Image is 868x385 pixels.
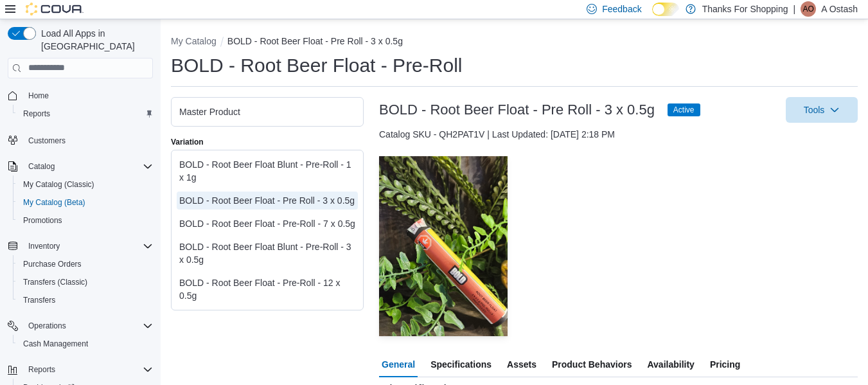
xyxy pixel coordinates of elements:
[23,159,153,174] span: Catalog
[23,132,153,148] span: Customers
[23,238,65,254] button: Inventory
[382,352,415,377] span: General
[3,237,158,255] button: Inventory
[18,274,153,290] span: Transfers (Classic)
[602,3,641,15] span: Feedback
[507,352,536,377] span: Assets
[803,1,814,17] span: AO
[23,362,153,377] span: Reports
[171,137,204,147] label: Variation
[23,133,71,148] a: Customers
[552,352,632,377] span: Product Behaviors
[379,102,655,118] h3: BOLD - Root Beer Float - Pre Roll - 3 x 0.5g
[668,103,700,116] span: Active
[28,364,55,375] span: Reports
[18,256,87,272] a: Purchase Orders
[179,105,355,118] div: Master Product
[3,86,158,105] button: Home
[18,213,67,228] a: Promotions
[3,361,158,379] button: Reports
[23,318,153,334] span: Operations
[652,3,679,16] input: Dark Mode
[18,336,93,352] a: Cash Management
[804,103,825,116] span: Tools
[18,106,55,121] a: Reports
[179,194,355,207] div: BOLD - Root Beer Float - Pre Roll - 3 x 0.5g
[801,1,816,17] div: A Ostash
[227,36,403,46] button: BOLD - Root Beer Float - Pre Roll - 3 x 0.5g
[23,197,85,208] span: My Catalog (Beta)
[179,240,355,266] div: BOLD - Root Beer Float Blunt - Pre-Roll - 3 x 0.5g
[3,317,158,335] button: Operations
[673,104,695,116] span: Active
[13,175,158,193] button: My Catalog (Classic)
[28,161,55,172] span: Catalog
[702,1,788,17] p: Thanks For Shopping
[23,339,88,349] span: Cash Management
[18,195,153,210] span: My Catalog (Beta)
[13,211,158,229] button: Promotions
[23,109,50,119] span: Reports
[28,136,66,146] span: Customers
[18,336,153,352] span: Cash Management
[13,273,158,291] button: Transfers (Classic)
[13,291,158,309] button: Transfers
[179,276,355,302] div: BOLD - Root Beer Float - Pre-Roll - 12 x 0.5g
[786,97,858,123] button: Tools
[379,156,508,336] img: Image for BOLD - Root Beer Float - Pre Roll - 3 x 0.5g
[28,241,60,251] span: Inventory
[23,238,153,254] span: Inventory
[652,16,653,17] span: Dark Mode
[379,128,858,141] div: Catalog SKU - QH2PAT1V | Last Updated: [DATE] 2:18 PM
[18,177,153,192] span: My Catalog (Classic)
[179,158,355,184] div: BOLD - Root Beer Float Blunt - Pre-Roll - 1 x 1g
[18,292,153,308] span: Transfers
[18,292,60,308] a: Transfers
[23,259,82,269] span: Purchase Orders
[36,27,153,53] span: Load All Apps in [GEOGRAPHIC_DATA]
[647,352,694,377] span: Availability
[18,177,100,192] a: My Catalog (Classic)
[18,274,93,290] a: Transfers (Classic)
[710,352,740,377] span: Pricing
[18,256,153,272] span: Purchase Orders
[171,36,217,46] button: My Catalog
[23,295,55,305] span: Transfers
[13,335,158,353] button: Cash Management
[18,213,153,228] span: Promotions
[18,106,153,121] span: Reports
[171,53,462,78] h1: BOLD - Root Beer Float - Pre-Roll
[23,277,87,287] span: Transfers (Classic)
[28,321,66,331] span: Operations
[171,35,858,50] nav: An example of EuiBreadcrumbs
[13,193,158,211] button: My Catalog (Beta)
[3,157,158,175] button: Catalog
[23,159,60,174] button: Catalog
[23,362,60,377] button: Reports
[18,195,91,210] a: My Catalog (Beta)
[13,105,158,123] button: Reports
[179,217,355,230] div: BOLD - Root Beer Float - Pre-Roll - 7 x 0.5g
[23,215,62,226] span: Promotions
[26,3,84,15] img: Cova
[3,130,158,149] button: Customers
[13,255,158,273] button: Purchase Orders
[430,352,492,377] span: Specifications
[23,179,94,190] span: My Catalog (Classic)
[23,87,153,103] span: Home
[821,1,858,17] p: A Ostash
[28,91,49,101] span: Home
[793,1,796,17] p: |
[23,318,71,334] button: Operations
[23,88,54,103] a: Home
